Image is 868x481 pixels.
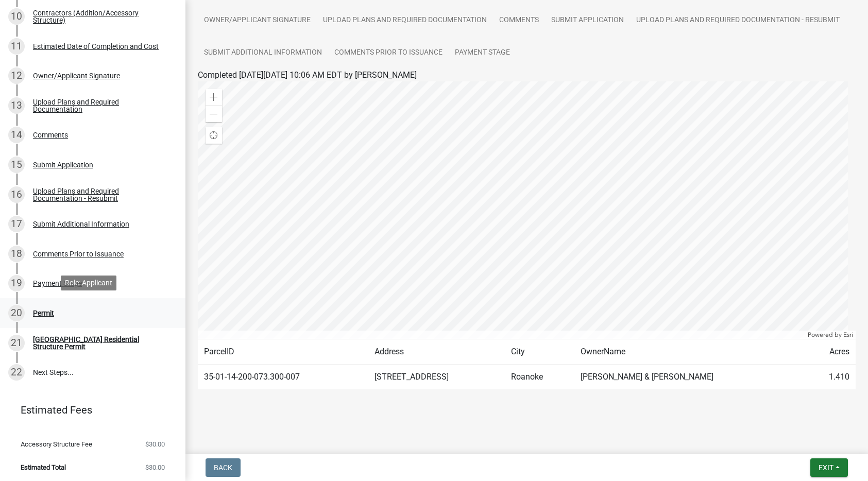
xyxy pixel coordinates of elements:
[8,305,25,321] div: 20
[843,331,853,338] a: Esri
[198,339,368,365] td: ParcelID
[33,220,129,228] div: Submit Additional Information
[145,464,165,471] span: $30.00
[804,365,856,390] td: 1.410
[33,250,124,257] div: Comments Prior to Issuance
[198,4,317,37] a: Owner/Applicant Signature
[33,9,169,24] div: Contractors (Addition/Accessory Structure)
[545,4,630,37] a: Submit Application
[145,441,165,448] span: $30.00
[33,336,169,350] div: [GEOGRAPHIC_DATA] Residential Structure Permit
[33,280,82,287] div: Payment Stage
[630,4,846,37] a: Upload Plans and Required Documentation - Resubmit
[61,276,116,290] div: Role: Applicant
[21,464,66,471] span: Estimated Total
[804,339,856,365] td: Acres
[328,37,449,70] a: Comments Prior to Issuance
[33,43,159,50] div: Estimated Date of Completion and Cost
[8,364,25,381] div: 22
[368,339,505,365] td: Address
[21,441,92,448] span: Accessory Structure Fee
[8,400,169,420] a: Estimated Fees
[8,127,25,143] div: 14
[574,339,804,365] td: OwnerName
[493,4,545,37] a: Comments
[198,37,328,70] a: Submit Additional Information
[8,157,25,173] div: 15
[8,335,25,351] div: 21
[8,97,25,114] div: 13
[33,310,54,317] div: Permit
[33,187,169,202] div: Upload Plans and Required Documentation - Resubmit
[33,72,120,79] div: Owner/Applicant Signature
[206,106,222,122] div: Zoom out
[8,67,25,84] div: 12
[8,186,25,203] div: 16
[33,161,93,168] div: Submit Application
[214,463,232,472] span: Back
[810,458,848,477] button: Exit
[198,70,417,80] span: Completed [DATE][DATE] 10:06 AM EDT by [PERSON_NAME]
[505,365,575,390] td: Roanoke
[8,246,25,262] div: 18
[317,4,493,37] a: Upload Plans and Required Documentation
[505,339,575,365] td: City
[805,331,856,339] div: Powered by
[449,37,516,70] a: Payment Stage
[8,38,25,55] div: 11
[8,275,25,291] div: 19
[206,458,241,477] button: Back
[819,463,833,472] span: Exit
[8,216,25,232] div: 17
[198,365,368,390] td: 35-01-14-200-073.300-007
[574,365,804,390] td: [PERSON_NAME] & [PERSON_NAME]
[33,131,68,139] div: Comments
[8,8,25,25] div: 10
[368,365,505,390] td: [STREET_ADDRESS]
[33,98,169,113] div: Upload Plans and Required Documentation
[206,89,222,106] div: Zoom in
[206,127,222,144] div: Find my location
